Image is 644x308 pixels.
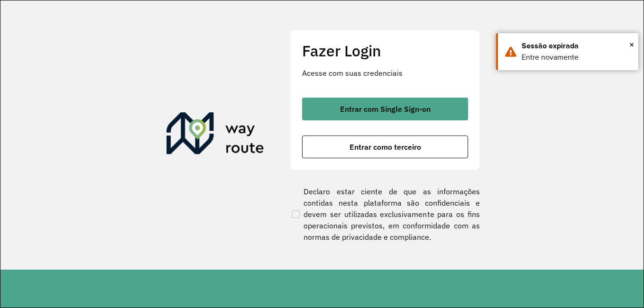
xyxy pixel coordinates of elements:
[629,37,634,52] span: ×
[522,40,631,52] div: Sessão expirada
[290,186,480,243] label: Declaro estar ciente de que as informações contidas nesta plataforma são confidenciais e devem se...
[302,136,468,158] button: button
[522,52,631,63] div: Entre novamente
[302,98,468,120] button: button
[350,143,421,151] span: Entrar como terceiro
[302,67,468,79] p: Acesse com suas credenciais
[629,37,634,52] button: Close
[302,42,468,60] h2: Fazer Login
[166,112,264,158] img: Roteirizador AmbevTech
[340,105,431,113] span: Entrar com Single Sign-on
